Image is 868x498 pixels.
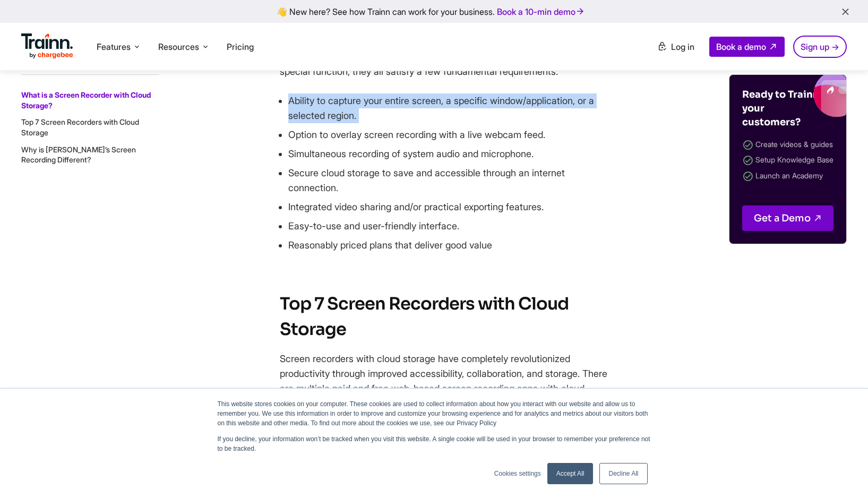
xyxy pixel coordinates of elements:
[218,399,651,428] p: This website stores cookies on your computer. These cookies are used to collect information about...
[671,41,694,52] span: Log in
[742,153,833,168] li: Setup Knowledge Base
[739,75,846,117] img: Trainn blogs
[21,33,73,59] img: Trainn Logo
[97,41,131,53] span: Features
[280,291,609,342] h2: Top 7 Screen Recorders with Cloud Storage
[288,127,609,142] li: Option to overlay screen recording with a live webcam feed.
[709,37,785,57] a: Book a demo
[651,37,701,56] a: Log in
[495,4,587,19] a: Book a 10-min demo
[742,138,833,153] li: Create videos & guides
[21,144,136,164] a: Why is [PERSON_NAME]’s Screen Recording Different?
[21,117,139,137] a: Top 7 Screen Recorders with Cloud Storage
[218,434,651,453] p: If you decline, your information won’t be tracked when you visit this website. A single cookie wi...
[288,166,609,195] li: Secure cloud storage to save and accessible through an internet connection.
[280,351,609,411] p: Screen recorders with cloud storage have completely revolutionized productivity through improved ...
[716,41,766,52] span: Book a demo
[793,36,847,58] a: Sign up →
[288,219,609,234] li: Easy-to-use and user-friendly interface.
[6,6,862,16] div: 👋 New here? See how Trainn can work for your business.
[494,469,541,478] a: Cookies settings
[21,90,151,110] a: What is a Screen Recorder with Cloud Storage?
[742,205,833,231] a: Get a Demo
[599,463,647,484] a: Decline All
[288,147,609,161] li: Simultaneous recording of system audio and microphone.
[288,238,609,253] li: Reasonably priced plans that deliver good value
[742,169,833,184] li: Launch an Academy
[227,41,254,52] a: Pricing
[547,463,594,484] a: Accept All
[288,93,609,123] li: Ability to capture your entire screen, a specific window/application, or a selected region.
[158,41,199,53] span: Resources
[288,200,609,214] li: Integrated video sharing and/or practical exporting features.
